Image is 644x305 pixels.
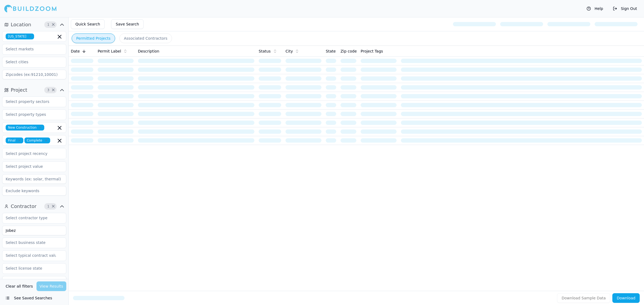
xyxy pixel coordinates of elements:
[98,49,121,54] span: Permit Label
[46,87,51,93] span: 3
[6,137,23,143] span: Final
[51,89,55,91] span: Clear Project filters
[2,86,66,94] button: Project3Clear Project filters
[119,34,172,43] button: Associated Contractors
[71,49,80,54] span: Date
[2,202,66,211] button: Contractor1Clear Contractor filters
[2,97,59,106] input: Select property sectors
[2,162,59,171] input: Select project value
[2,213,59,223] input: Select contractor type
[46,22,51,27] span: 1
[2,57,59,67] input: Select cities
[11,86,27,94] span: Project
[2,293,66,303] button: See Saved Searches
[2,174,66,184] input: Keywords (ex: solar, thermal)
[2,263,59,273] input: Select license state
[11,203,36,210] span: Contractor
[610,4,640,13] button: Sign Out
[4,281,34,291] button: Clear all filters
[341,49,357,54] span: Zip code
[51,23,55,26] span: Clear Location filters
[2,226,66,235] input: Business name
[111,19,144,29] button: Save Search
[11,21,31,28] span: Location
[46,204,51,209] span: 1
[2,44,59,54] input: Select markets
[259,49,271,54] span: Status
[2,70,66,79] input: Zipcodes (ex:91210,10001)
[584,4,606,13] button: Help
[612,293,640,303] button: Download
[2,20,66,29] button: Location1Clear Location filters
[2,110,59,119] input: Select property types
[361,49,383,54] span: Project Tags
[71,19,105,29] button: Quick Search
[286,49,293,54] span: City
[138,49,159,54] span: Description
[2,186,66,196] input: Exclude keywords
[2,276,66,286] input: Phone ex: 5555555555
[72,34,115,43] button: Permitted Projects
[6,125,44,131] span: New Construction
[2,238,59,247] input: Select business state
[24,137,50,143] span: Complete
[6,34,34,39] span: [US_STATE]
[51,205,55,208] span: Clear Contractor filters
[2,251,59,260] input: Select typical contract value
[326,49,336,54] span: State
